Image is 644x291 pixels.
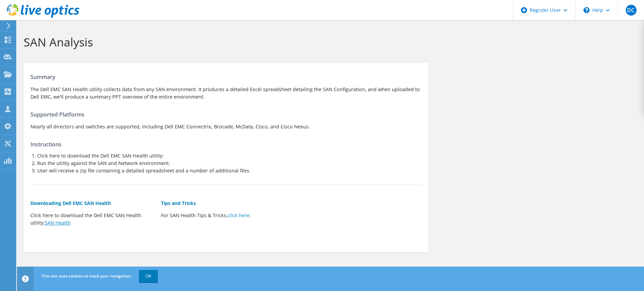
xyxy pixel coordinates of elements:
li: Click here to download the Dell EMC SAN Health utility: [37,152,422,160]
h4: Instructions [30,141,422,148]
p: For SAN Health Tips & Tricks, . [161,212,285,219]
li: User will receive a zip file containing a detailed spreadsheet and a number of additional files. [37,167,422,174]
span: DC [626,5,637,16]
p: Click here to download the Dell EMC SAN Health utility: [30,212,154,227]
svg: \n [583,7,590,13]
span: This site uses cookies to track your navigation. [41,273,132,279]
h5: Downloading Dell EMC SAN Health [30,200,154,207]
h4: Supported Platforms [30,111,422,118]
p: Nearly all directors and switches are supported, including Dell EMC Connectrix, Brocade, McData, ... [30,123,422,130]
li: Run the utility against the SAN and Network environment. [37,160,422,167]
h4: Summary [30,73,422,81]
h1: SAN Analysis [24,35,634,49]
a: OK [139,270,158,282]
p: The Dell EMC SAN Health utility collects data from any SAN environment. It produces a detailed Ex... [30,86,422,101]
h5: Tips and Tricks [161,200,285,207]
a: click here [228,212,249,219]
a: SAN Health [45,220,71,226]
